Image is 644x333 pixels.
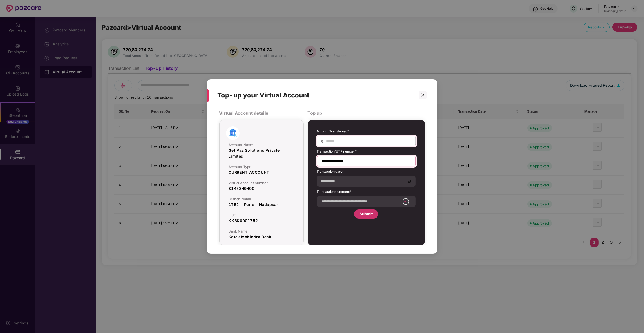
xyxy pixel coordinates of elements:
[421,93,425,97] span: close
[229,197,294,201] div: Branch Name
[321,139,326,144] span: ₹
[229,143,294,147] div: Account Name
[229,213,294,217] div: IFSC
[217,85,409,106] div: Top-up your Virtual Account
[226,126,240,140] img: bank-image
[229,202,294,208] div: 1752 - Pune - Hadapsar
[229,165,294,169] div: Account Type
[229,147,294,159] div: Get Paz Solutions Private Limited
[229,218,294,224] div: KKBK0001752
[229,229,294,233] div: Bank Name
[219,108,304,118] div: Virtual Account details
[360,211,373,217] div: Submit
[229,234,294,240] div: Kotak Mahindra Bank
[229,169,294,175] div: CURRENT_ACCOUNT
[404,200,407,203] text: 60
[308,108,425,118] div: Top up
[229,181,294,185] div: Virtual Account number
[317,149,416,156] label: Transaction/UTR number*
[229,186,294,191] div: 8145349400
[317,129,416,136] label: Amount Transferred*
[317,189,416,196] label: Transaction comment*
[317,169,416,176] label: Transaction date*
